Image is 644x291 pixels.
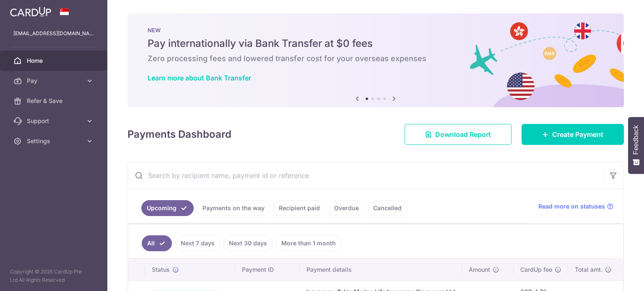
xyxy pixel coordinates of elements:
span: Create Payment [552,129,603,139]
img: Bank transfer banner [127,13,624,107]
iframe: Opens a widget where you can find more information [590,266,636,287]
span: Home [27,57,82,65]
h4: Payments Dashboard [127,127,231,142]
p: NEW [148,27,604,33]
span: Total amt. [575,265,602,274]
a: Recipient paid [273,200,325,216]
span: Pay [27,77,82,85]
a: Create Payment [522,124,624,145]
th: Payment ID [235,259,300,281]
span: Settings [27,137,82,145]
a: Cancelled [368,200,407,216]
a: More than 1 month [276,235,341,251]
a: Read more on statuses [538,202,613,211]
input: Search by recipient name, payment id or reference [128,162,603,189]
a: Overdue [329,200,364,216]
a: Upcoming [141,200,194,216]
a: Next 30 days [223,235,273,251]
p: [EMAIL_ADDRESS][DOMAIN_NAME] [13,29,94,38]
span: Feedback [632,125,640,155]
span: Download Report [435,129,491,139]
a: Learn more about Bank Transfer [148,74,251,82]
img: CardUp [10,7,51,17]
th: Payment details [300,259,462,281]
span: Support [27,117,82,125]
a: Download Report [405,124,512,145]
h6: Zero processing fees and lowered transfer cost for your overseas expenses [148,54,604,64]
span: CardUp fee [520,265,552,274]
button: Feedback - Show survey [628,117,644,174]
h5: Pay internationally via Bank Transfer at $0 fees [148,37,604,50]
span: Read more on statuses [538,202,605,211]
a: Next 7 days [175,235,220,251]
a: Payments on the way [197,200,270,216]
span: Status [152,265,170,274]
span: Refer & Save [27,97,82,105]
span: Amount [469,265,490,274]
a: All [142,235,172,251]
